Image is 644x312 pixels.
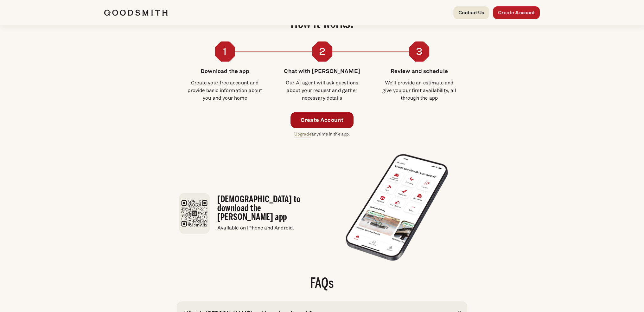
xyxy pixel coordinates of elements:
[104,10,168,16] img: Goodsmith
[294,131,311,136] a: Upgrade
[187,67,264,75] h4: Download the app
[284,79,360,102] p: Our AI agent will ask questions about your request and gather necessary details
[217,195,316,222] h3: [DEMOGRAPHIC_DATA] to download the [PERSON_NAME] app
[312,41,332,62] div: 2
[342,150,452,265] img: Smartphone displaying a service request app with a list of home repair and maintenance tasks
[215,41,235,62] div: 1
[179,193,210,234] img: Goodsmith app download QR code
[381,67,458,75] h4: Review and schedule
[381,79,458,102] p: We’ll provide an estimate and give you our first availability, all through the app
[453,6,489,19] a: Contact Us
[177,277,467,291] h2: FAQs
[290,112,354,128] a: Create Account
[409,41,429,62] div: 3
[294,130,350,138] p: anytime in the app.
[217,224,316,232] p: Available on iPhone and Android.
[493,6,540,19] a: Create Account
[284,67,360,75] h4: Chat with [PERSON_NAME]
[187,79,264,102] p: Create your free account and provide basic information about you and your home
